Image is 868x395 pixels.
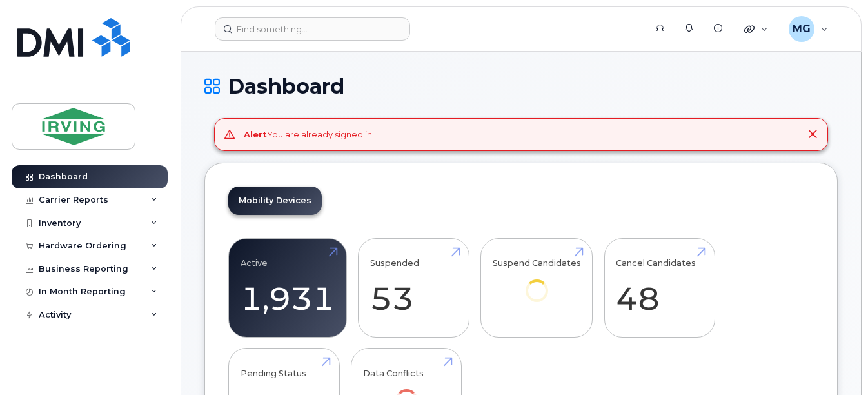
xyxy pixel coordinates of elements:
[244,128,374,141] div: You are already signed in.
[204,75,838,97] h1: Dashboard
[241,245,335,330] a: Active 1,931
[244,129,267,139] strong: Alert
[370,245,457,330] a: Suspended 53
[616,245,703,330] a: Cancel Candidates 48
[228,187,322,215] a: Mobility Devices
[493,245,581,319] a: Suspend Candidates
